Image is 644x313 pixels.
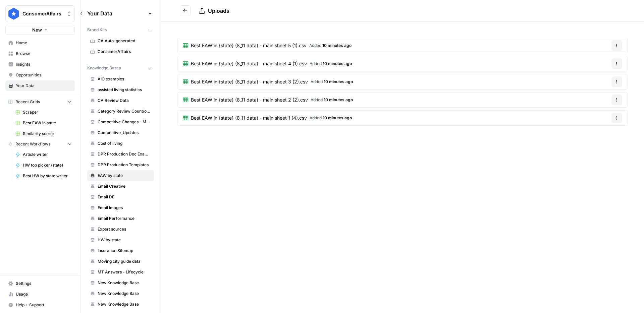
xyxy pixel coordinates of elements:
[98,194,151,200] span: Email DE
[16,51,72,57] span: Browse
[98,119,151,125] span: Competitive Changes - Matching
[98,140,151,146] span: Cost of living
[5,80,75,91] a: Your Data
[98,108,151,114] span: Category Review Count/other
[87,27,107,33] span: Brand Kits
[87,149,154,160] a: DPR Production Doc Examples
[98,291,151,297] span: New Knowledge Base
[87,245,154,256] a: Insurance Sitemap
[98,76,151,82] span: AIO examples
[12,128,75,139] a: Similarity scorer
[12,160,75,171] a: HW top picker (state)
[191,115,307,121] span: Best EAW in {state} (8_11 data) - main sheet 1 (4).csv
[16,40,72,46] span: Home
[16,61,72,67] span: Insights
[98,258,151,264] span: Moving city guide data
[98,280,151,286] span: New Knowledge Base
[12,149,75,160] a: Article writer
[177,92,358,107] a: Best EAW in {state} (8_11 data) - main sheet 2 (2).csvAdded 10 minutes ago
[98,205,151,211] span: Email Images
[16,280,72,287] span: Settings
[98,173,151,179] span: EAW by state
[12,118,75,128] a: Best EAW in state
[191,60,307,67] span: Best EAW in {state} (8_11 data) - main sheet 4 (1).csv
[12,107,75,118] a: Scraper
[323,115,352,120] span: 10 minutes ago
[23,151,72,158] span: Article writer
[5,278,75,289] a: Settings
[16,291,72,297] span: Usage
[311,97,353,103] span: Added
[16,302,72,308] span: Help + Support
[208,7,229,14] span: Uploads
[23,109,72,115] span: Scraper
[310,115,352,121] span: Added
[16,72,72,78] span: Opportunities
[87,288,154,299] a: New Knowledge Base
[177,38,357,53] a: Best EAW in {state} (8_11 data) - main sheet 5 (1).csvAdded 10 minutes ago
[87,36,154,46] a: CA Auto-generated
[5,70,75,80] a: Opportunities
[87,95,154,106] a: CA Review Data
[87,213,154,224] a: Email Performance
[16,83,72,89] span: Your Data
[5,5,75,22] button: Workspace: ConsumerAffairs
[87,267,154,277] a: MT Answers - Lifecycle
[98,226,151,232] span: Expert sources
[87,181,154,192] a: Email Creative
[177,111,357,125] a: Best EAW in {state} (8_11 data) - main sheet 1 (4).csvAdded 10 minutes ago
[87,9,146,17] span: Your Data
[310,61,352,67] span: Added
[5,300,75,310] button: Help + Support
[98,162,151,168] span: DPR Production Templates
[98,130,151,136] span: Competitive_Updates
[5,289,75,300] a: Usage
[87,160,154,170] a: DPR Production Templates
[5,59,75,70] a: Insights
[98,269,151,275] span: MT Answers - Lifecycle
[87,117,154,127] a: Competitive Changes - Matching
[5,97,75,107] button: Recent Grids
[324,79,353,84] span: 10 minutes ago
[5,48,75,59] a: Browse
[98,301,151,307] span: New Knowledge Base
[87,235,154,245] a: HW by state
[177,74,358,89] a: Best EAW in {state} (8_11 data) - main sheet 3 (2).csvAdded 10 minutes ago
[23,120,72,126] span: Best EAW in state
[98,151,151,157] span: DPR Production Doc Examples
[191,97,308,103] span: Best EAW in {state} (8_11 data) - main sheet 2 (2).csv
[12,171,75,181] a: Best HW by state writer
[87,106,154,117] a: Category Review Count/other
[322,43,352,48] span: 10 minutes ago
[98,98,151,104] span: CA Review Data
[87,65,121,71] span: Knowledge Bases
[180,5,191,16] button: Go back
[23,131,72,137] span: Similarity scorer
[87,299,154,310] a: New Knowledge Base
[87,74,154,84] a: AIO examples
[98,49,151,55] span: ConsumerAffairs
[191,42,307,49] span: Best EAW in {state} (8_11 data) - main sheet 5 (1).csv
[87,224,154,235] a: Expert sources
[15,99,40,105] span: Recent Grids
[87,192,154,202] a: Email DE
[191,78,308,85] span: Best EAW in {state} (8_11 data) - main sheet 3 (2).csv
[98,237,151,243] span: HW by state
[87,46,154,57] a: ConsumerAffairs
[8,8,20,20] img: ConsumerAffairs Logo
[323,61,352,66] span: 10 minutes ago
[87,138,154,149] a: Cost of living
[15,141,50,147] span: Recent Workflows
[32,26,42,33] span: New
[87,202,154,213] a: Email Images
[87,84,154,95] a: assisted living statistics
[98,183,151,189] span: Email Creative
[311,79,353,85] span: Added
[23,162,72,168] span: HW top picker (state)
[87,256,154,267] a: Moving city guide data
[23,173,72,179] span: Best HW by state writer
[22,10,63,17] span: ConsumerAffairs
[5,38,75,48] a: Home
[5,25,75,35] button: New
[5,139,75,149] button: Recent Workflows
